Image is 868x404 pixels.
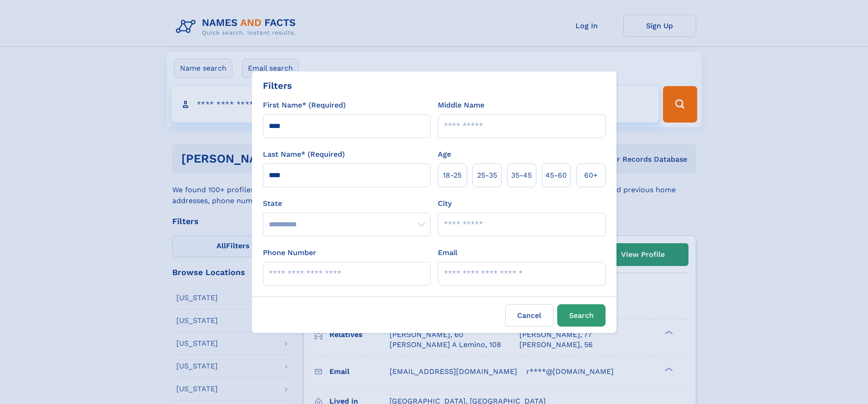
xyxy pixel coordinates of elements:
label: First Name* (Required) [263,100,346,111]
span: 60+ [584,170,598,181]
span: 18‑25 [443,170,462,181]
label: Email [438,247,457,258]
label: Middle Name [438,100,484,111]
label: State [263,198,431,209]
button: Search [557,304,606,327]
div: Filters [263,79,292,92]
label: Phone Number [263,247,316,258]
label: Last Name* (Required) [263,149,345,160]
label: City [438,198,452,209]
label: Age [438,149,451,160]
span: 25‑35 [477,170,497,181]
span: 35‑45 [511,170,532,181]
label: Cancel [505,304,554,327]
span: 45‑60 [545,170,567,181]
